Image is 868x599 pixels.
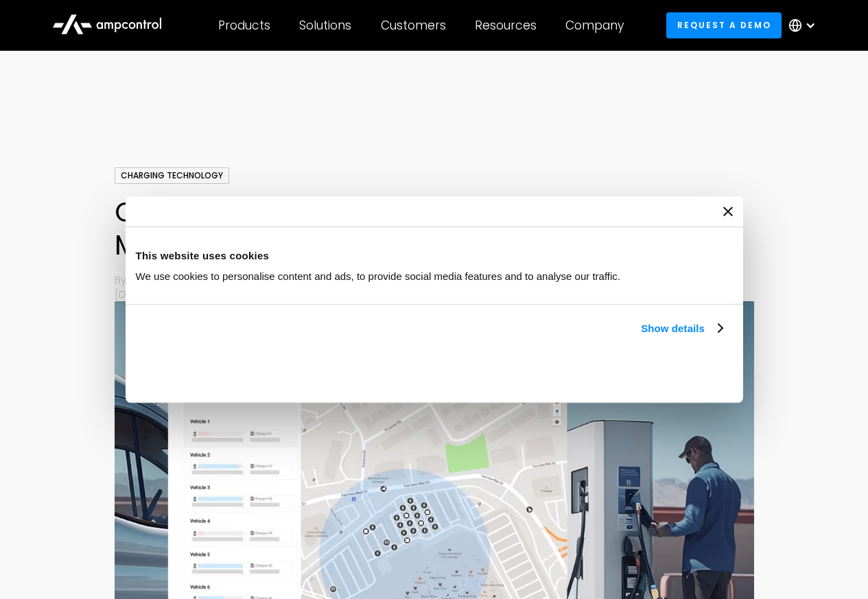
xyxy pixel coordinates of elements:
a: Request a demo [666,12,782,38]
p: [DATE] [115,287,754,301]
button: Close banner [723,207,733,216]
button: Okay [530,352,727,392]
p: By [115,272,130,287]
div: Resources [475,18,537,33]
div: Solutions [299,18,351,33]
div: Customers [381,18,446,33]
div: Company [565,18,624,33]
div: This website uses cookies [136,248,733,264]
div: Products [218,18,270,33]
h1: Comparing the Best EV Charging Software for Managing Charging Sites [115,196,754,261]
span: We use cookies to personalise content and ads, to provide social media features and to analyse ou... [136,270,621,282]
div: Charging Technology [115,167,229,184]
a: Show details [641,320,722,337]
